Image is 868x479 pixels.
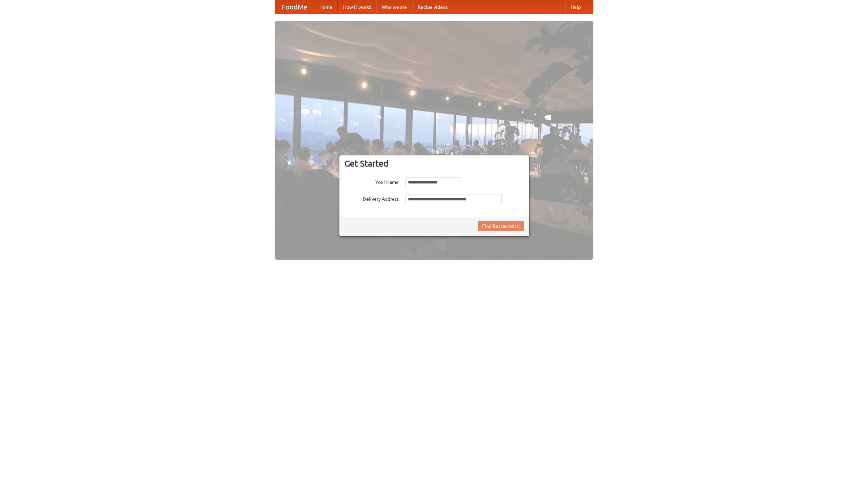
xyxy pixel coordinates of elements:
a: How it works [338,0,376,14]
button: Find Restaurants! [478,221,524,231]
a: Help [565,0,586,14]
a: FoodMe [275,0,314,14]
a: Recipe videos [412,0,453,14]
label: Your Name [344,177,399,186]
a: Home [314,0,338,14]
h3: Get Started [344,158,524,169]
label: Delivery Address [344,194,399,202]
a: Who we are [376,0,412,14]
